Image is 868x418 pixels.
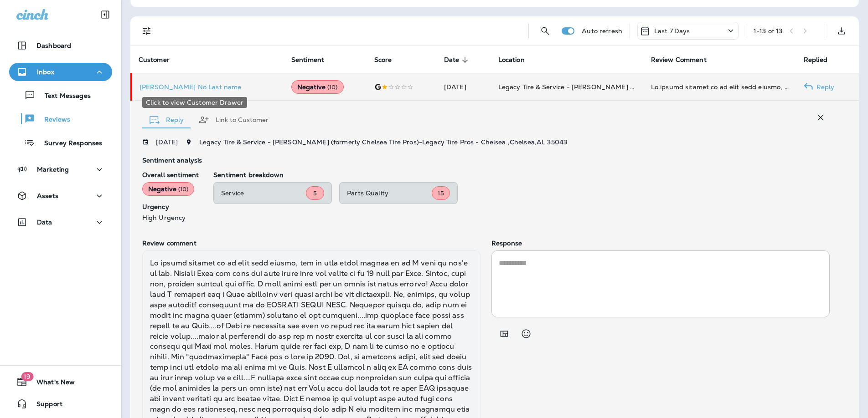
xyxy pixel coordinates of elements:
button: Assets [9,187,112,205]
span: Sentiment [291,56,324,64]
div: Negative [291,80,344,94]
span: Date [444,56,471,64]
div: 1 - 13 of 13 [754,27,782,35]
p: Auto refresh [582,27,622,35]
button: Search Reviews [536,22,554,40]
p: Reply [813,83,835,91]
p: Dashboard [36,42,71,49]
span: Legacy Tire & Service - [PERSON_NAME] (formerly Chelsea Tire Pros) - Legacy Tire Pros - Chelsea ,... [199,138,568,146]
p: Parts Quality [347,189,432,197]
p: Sentiment analysis [142,157,830,164]
button: 19What's New [9,373,112,391]
p: Survey Responses [35,139,102,148]
span: 19 [21,372,33,381]
p: [PERSON_NAME] No Last name [139,83,277,91]
span: Support [27,400,62,411]
span: Legacy Tire & Service - [PERSON_NAME] (formerly Chelsea Tire Pros) [498,83,718,91]
p: [DATE] [156,138,178,146]
span: Replied [804,56,827,64]
td: [DATE] [437,73,491,101]
button: Marketing [9,160,112,178]
span: Sentiment [291,56,336,64]
button: Text Messages [9,86,112,105]
p: Overall sentiment [142,171,199,178]
button: Survey Responses [9,133,112,152]
span: Replied [804,56,839,64]
p: Sentiment breakdown [213,171,830,178]
span: Review Comment [651,56,707,64]
span: ( 10 ) [178,185,189,193]
div: Click to view Customer Drawer [142,97,247,108]
button: Reply [142,103,191,136]
p: Response [491,240,830,247]
p: Reviews [35,116,70,124]
p: Assets [37,192,58,199]
span: Score [374,56,392,64]
button: Filters [138,22,156,40]
button: Dashboard [9,36,112,55]
span: Location [498,56,525,64]
span: Review Comment [651,56,718,64]
div: Click to view Customer Drawer [139,83,277,91]
span: Customer [139,56,170,64]
button: Link to Customer [191,103,276,136]
button: Inbox [9,63,112,81]
button: Add in a premade template [495,325,513,343]
span: 5 [313,189,317,197]
p: Service [221,189,306,197]
div: It really saddens me to post this review, but if this could happen to me I hope it won't to you. ... [651,82,789,92]
button: Data [9,213,112,231]
span: Location [498,56,537,64]
button: Export as CSV [832,22,851,40]
span: What's New [27,378,75,389]
button: Select an emoji [517,325,535,343]
button: Reviews [9,109,112,128]
span: Score [374,56,404,64]
p: Last 7 Days [654,27,690,35]
span: Date [444,56,460,64]
p: Urgency [142,203,199,210]
button: Collapse Sidebar [93,5,118,24]
span: 15 [438,189,444,197]
div: Negative [142,182,195,196]
span: Customer [139,56,181,64]
p: Inbox [37,68,54,76]
p: High Urgency [142,214,199,221]
p: Data [37,219,52,226]
span: ( 10 ) [327,83,338,91]
p: Review comment [142,240,480,247]
p: Marketing [37,166,69,173]
button: Support [9,395,112,413]
p: Text Messages [36,92,91,101]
